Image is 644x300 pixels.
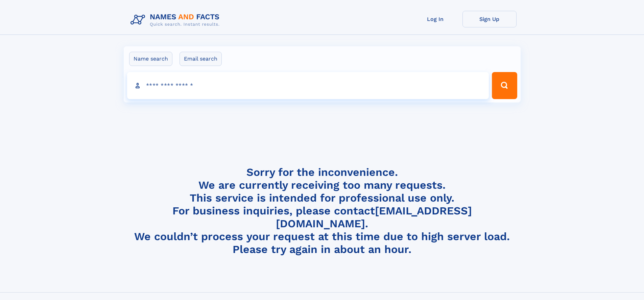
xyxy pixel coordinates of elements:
[128,11,225,29] img: Logo Names and Facts
[128,166,517,256] h4: Sorry for the inconvenience. We are currently receiving too many requests. This service is intend...
[408,11,462,27] a: Log In
[492,72,517,99] button: Search Button
[462,11,517,27] a: Sign Up
[129,52,172,66] label: Name search
[127,72,489,99] input: search input
[180,52,222,66] label: Email search
[276,204,472,230] a: [EMAIL_ADDRESS][DOMAIN_NAME]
